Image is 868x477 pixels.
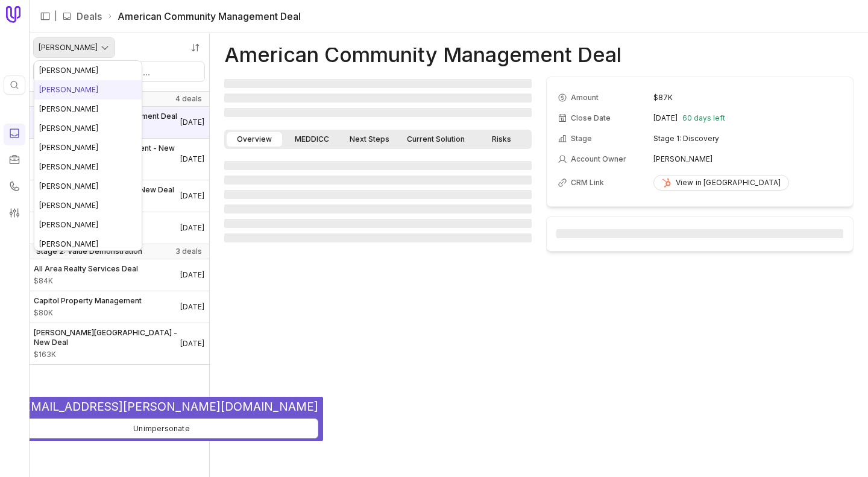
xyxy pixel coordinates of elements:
[39,201,98,210] span: [PERSON_NAME]
[39,143,98,152] span: [PERSON_NAME]
[39,182,98,191] span: [PERSON_NAME]
[39,104,98,113] span: [PERSON_NAME]
[39,124,98,133] span: [PERSON_NAME]
[39,162,98,171] span: [PERSON_NAME]
[39,66,98,75] span: [PERSON_NAME]
[39,239,98,248] span: [PERSON_NAME]
[39,85,98,94] span: [PERSON_NAME]
[39,220,98,229] span: [PERSON_NAME]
